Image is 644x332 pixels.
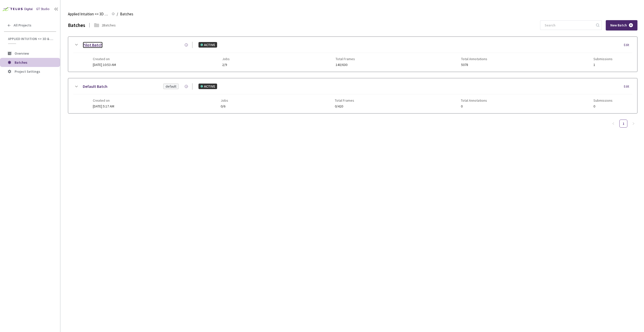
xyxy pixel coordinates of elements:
span: Submissions [593,57,613,61]
div: Edit [624,84,632,89]
span: Total Annotations [461,98,487,102]
span: Project Settings [15,69,40,74]
li: Previous Page [609,120,617,128]
span: 1 [593,63,613,67]
span: Jobs [222,57,230,61]
div: ACTIVE [198,42,217,48]
li: 1 [619,120,627,128]
div: 2 Batches [102,23,116,28]
span: Total Frames [336,57,355,61]
span: Created on [93,57,116,61]
li: Next Page [629,120,637,128]
span: 0/6 [221,104,228,108]
button: right [629,120,637,128]
span: All Projects [14,23,31,27]
a: Default Batch [83,83,107,90]
div: default [166,84,176,89]
span: 5078 [461,63,487,67]
span: 0 [593,104,613,108]
a: 1 [620,120,627,127]
input: Search [542,21,595,30]
button: left [609,120,617,128]
div: Default BatchdefaultACTIVEEditCreated on[DATE] 5:17 AMJobs0/6Total Frames0/420Total Annotations0S... [68,78,637,113]
span: Total Annotations [461,57,487,61]
span: 2/9 [222,63,230,67]
span: left [612,122,615,125]
div: Pilot BatchACTIVEEditCreated on[DATE] 10:53 AMJobs2/9Total Frames140/630Total Annotations5078Subm... [68,37,637,72]
span: Batches [15,60,27,65]
div: ACTIVE [198,84,217,89]
span: Total Frames [335,98,354,102]
div: Batches [68,22,85,29]
span: Batches [120,11,133,17]
span: Overview [15,51,29,56]
span: Jobs [221,98,228,102]
span: 0/420 [335,104,354,108]
a: Pilot Batch [83,42,103,48]
span: 0 [461,104,487,108]
span: Submissions [593,98,613,102]
div: Edit [624,43,632,48]
span: [DATE] 10:53 AM [93,62,116,67]
span: Applied Intuition <> 3D & 2D Bbox [8,37,53,41]
div: GT Studio [36,7,50,12]
span: [DATE] 5:17 AM [93,104,114,108]
li: / [117,11,118,17]
span: 140/630 [336,63,355,67]
span: New Batch [610,23,627,27]
span: Created on [93,98,114,102]
span: Applied Intuition <> 3D & 2D Bbox [68,11,109,17]
span: right [632,122,635,125]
